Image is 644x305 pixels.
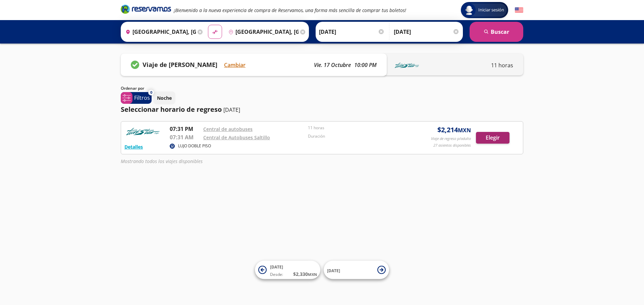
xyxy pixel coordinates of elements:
[515,6,523,14] button: English
[354,61,377,69] p: 10:00 PM
[433,143,471,148] p: 27 asientos disponibles
[437,125,471,135] span: $ 2,214
[327,268,340,273] span: [DATE]
[458,127,471,134] small: MXN
[121,4,171,14] i: Brand Logo
[124,143,143,150] button: Detalles
[121,92,152,104] button: 0Filtros
[270,264,283,270] span: [DATE]
[226,23,299,40] input: Buscar Destino
[121,4,171,16] a: Brand Logo
[255,261,320,279] button: [DATE]Desde:$2,330MXN
[143,60,217,69] p: Viaje de [PERSON_NAME]
[314,61,351,69] p: vie. 17 octubre
[293,271,317,278] span: $ 2,330
[308,125,409,131] p: 11 horas
[491,61,513,69] p: 11 horas
[150,90,152,95] span: 0
[224,61,246,69] button: Cambiar
[203,126,253,132] a: Central de autobuses
[476,7,507,13] span: Iniciar sesión
[431,136,471,142] p: Viaje de regreso p/adulto
[308,272,317,277] small: MXN
[174,7,406,13] em: ¡Bienvenido a la nueva experiencia de compra de Reservamos, una forma más sencilla de comprar tus...
[319,23,385,40] input: Elegir Fecha
[393,60,420,70] img: LINENAME
[223,106,240,114] p: [DATE]
[134,94,150,102] p: Filtros
[470,22,523,42] button: Buscar
[124,125,161,138] img: RESERVAMOS
[121,104,222,115] p: Seleccionar horario de regreso
[178,143,211,149] p: LUJO DOBLE PISO
[153,91,175,104] button: Noche
[324,261,389,279] button: [DATE]
[121,85,144,91] p: Ordenar por
[170,125,200,133] p: 07:31 PM
[394,23,460,40] input: Opcional
[157,94,172,101] p: Noche
[270,272,283,278] span: Desde:
[203,134,270,141] a: Central de Autobuses Saltillo
[476,132,509,144] button: Elegir
[123,23,196,40] input: Buscar Origen
[121,158,203,164] em: Mostrando todos los viajes disponibles
[170,133,200,141] p: 07:31 AM
[308,133,409,139] p: Duración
